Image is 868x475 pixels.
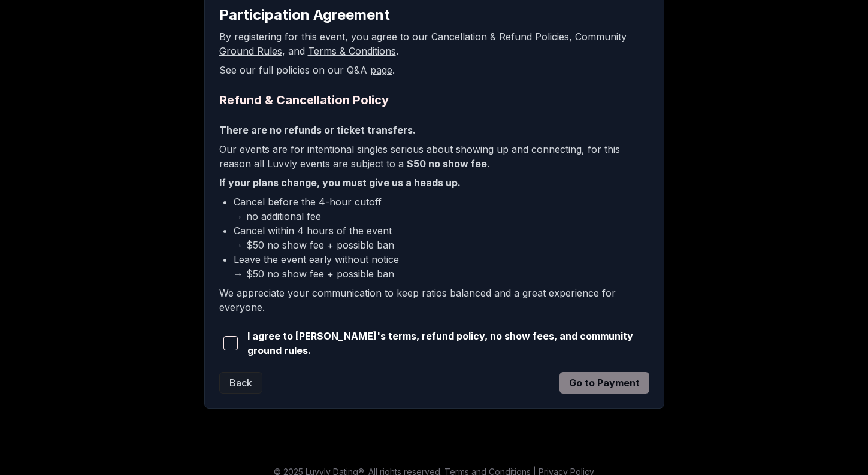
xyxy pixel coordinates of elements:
[234,223,649,252] li: Cancel within 4 hours of the event → $50 no show fee + possible ban
[219,286,649,314] p: We appreciate your communication to keep ratios balanced and a great experience for everyone.
[219,123,649,137] p: There are no refunds or ticket transfers.
[308,45,396,57] a: Terms & Conditions
[219,176,649,190] p: If your plans change, you must give us a heads up.
[219,5,649,25] h2: Participation Agreement
[234,195,649,223] li: Cancel before the 4-hour cutoff → no additional fee
[234,252,649,281] li: Leave the event early without notice → $50 no show fee + possible ban
[219,29,649,58] p: By registering for this event, you agree to our , , and .
[219,63,649,77] p: See our full policies on our Q&A .
[407,158,487,170] b: $50 no show fee
[431,31,569,43] a: Cancellation & Refund Policies
[370,64,392,76] a: page
[219,92,649,108] h2: Refund & Cancellation Policy
[219,142,649,171] p: Our events are for intentional singles serious about showing up and connecting, for this reason a...
[247,329,649,358] span: I agree to [PERSON_NAME]'s terms, refund policy, no show fees, and community ground rules.
[219,372,262,394] button: Back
